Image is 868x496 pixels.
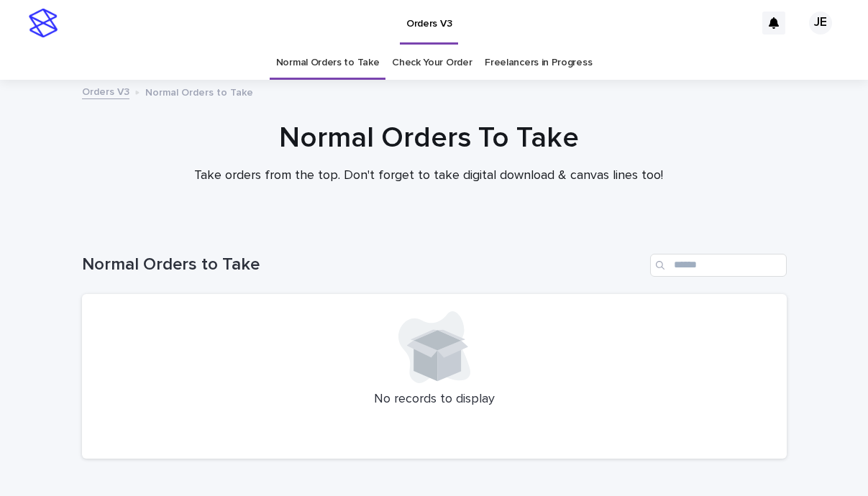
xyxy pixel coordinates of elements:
[99,392,769,408] p: No records to display
[145,83,253,99] p: Normal Orders to Take
[276,46,380,80] a: Normal Orders to Take
[392,46,472,80] a: Check Your Order
[485,46,592,80] a: Freelancers in Progress
[809,12,832,35] div: JE
[29,9,58,37] img: stacker-logo-s-only.png
[141,168,716,184] p: Take orders from the top. Don't forget to take digital download & canvas lines too!
[82,83,129,99] a: Orders V3
[650,254,787,277] input: Search
[82,254,644,275] h1: Normal Orders to Take
[76,121,781,155] h1: Normal Orders To Take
